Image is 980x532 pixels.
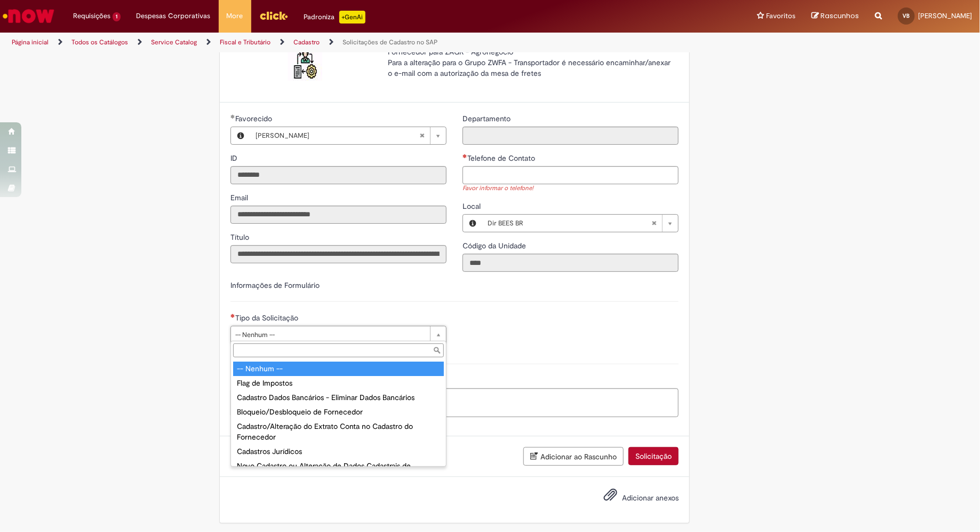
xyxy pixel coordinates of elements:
[233,419,444,444] div: Cadastro/Alteração do Extrato Conta no Cadastro do Fornecedor
[233,444,444,459] div: Cadastros Jurídicos
[233,405,444,419] div: Bloqueio/Desbloqueio de Fornecedor
[233,362,444,376] div: -- Nenhum --
[233,459,444,484] div: Novo Cadastro ou Alteração de Dados Cadastrais de Funcionário
[231,359,446,466] ul: Tipo da Solicitação
[233,390,444,405] div: Cadastro Dados Bancários - Eliminar Dados Bancários
[233,376,444,390] div: Flag de Impostos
